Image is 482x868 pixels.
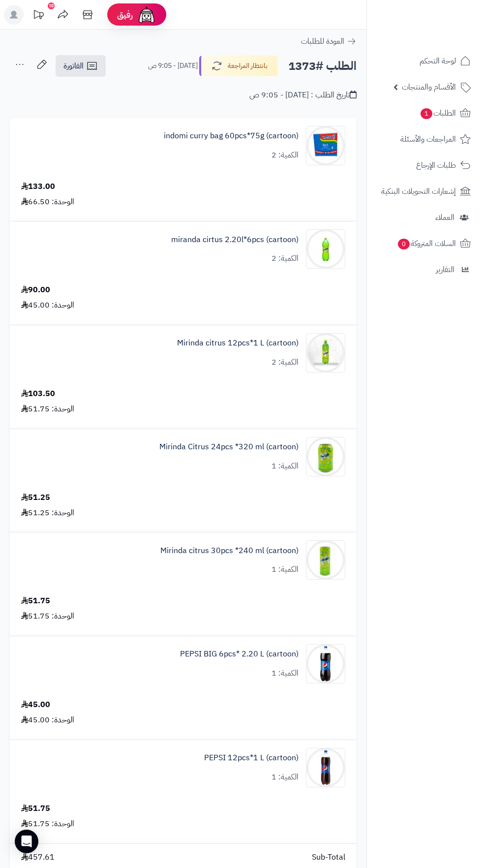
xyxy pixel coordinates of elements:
[416,158,456,172] span: طلبات الإرجاع
[420,106,456,120] span: الطلبات
[21,196,74,208] div: الوحدة: 66.50
[397,237,456,250] span: السلات المتروكة
[56,55,106,77] a: الفاتورة
[306,540,345,580] img: 1747566616-1481083d-48b6-4b0f-b89f-c8f09a39-90x90.jpg
[373,127,476,151] a: المراجعات والأسئلة
[21,181,55,192] div: 133.00
[373,232,476,255] a: السلات المتروكة0
[271,772,299,783] div: الكمية: 1
[15,830,38,853] div: Open Intercom Messenger
[400,132,456,146] span: المراجعات والأسئلة
[249,90,357,101] div: تاريخ الطلب : [DATE] - 9:05 ص
[21,852,55,863] span: 457.61
[288,56,357,76] h2: الطلب #1373
[21,611,74,622] div: الوحدة: 51.75
[21,699,50,711] div: 45.00
[373,206,476,229] a: العملاء
[164,130,299,142] a: indomi curry bag 60pcs*75g (cartoon)
[26,5,51,27] a: تحديثات المنصة
[177,338,299,349] a: Mirinda citrus 12pcs*1 L (cartoon)
[306,644,345,683] img: 1747594021-514wrKpr-GL._AC_SL1500-90x90.jpg
[436,263,454,277] span: التقارير
[373,258,476,281] a: التقارير
[21,803,50,814] div: 51.75
[21,507,74,519] div: الوحدة: 51.25
[420,54,456,68] span: لوحة التحكم
[171,234,299,246] a: miranda cirtus 2.20l*6pcs (cartoon)
[306,229,345,269] img: 1747544486-c60db756-6ee7-44b0-a7d4-ec449800-90x90.jpg
[381,185,456,198] span: إشعارات التحويلات البنكية
[271,564,299,575] div: الكمية: 1
[421,108,432,119] span: 1
[312,852,345,863] span: Sub-Total
[21,818,74,830] div: الوحدة: 51.75
[373,49,476,73] a: لوحة التحكم
[306,333,345,372] img: 1747566256-XP8G23evkchGmxKUr8YaGb2gsq2hZno4-90x90.jpg
[160,545,299,557] a: Mirinda citrus 30pcs *240 ml (cartoon)
[306,437,345,476] img: 1747566452-bf88d184-d280-4ea7-9331-9e3669ef-90x90.jpg
[306,748,345,787] img: 1747594532-18409223-8150-4f06-d44a-9c8685d0-90x90.jpg
[48,2,55,9] div: 10
[21,403,74,415] div: الوحدة: 51.75
[373,180,476,203] a: إشعارات التحويلات البنكية
[301,35,357,47] a: العودة للطلبات
[159,441,299,453] a: Mirinda Citrus 24pcs *320 ml (cartoon)
[137,5,156,25] img: ai-face.png
[271,668,299,679] div: الكمية: 1
[204,752,299,764] a: PEPSI 12pcs*1 L (cartoon)
[21,388,55,400] div: 103.50
[63,60,84,72] span: الفاتورة
[373,154,476,177] a: طلبات الإرجاع
[435,211,454,224] span: العملاء
[21,284,50,296] div: 90.00
[271,357,299,368] div: الكمية: 2
[180,649,299,660] a: PEPSI BIG 6pcs* 2.20 L (cartoon)
[271,461,299,472] div: الكمية: 1
[21,300,74,311] div: الوحدة: 45.00
[199,56,278,76] button: بانتظار المراجعة
[148,61,198,71] small: [DATE] - 9:05 ص
[117,9,133,21] span: رفيق
[398,239,410,249] span: 0
[271,253,299,264] div: الكمية: 2
[402,80,456,94] span: الأقسام والمنتجات
[301,35,344,47] span: العودة للطلبات
[21,492,50,503] div: 51.25
[373,101,476,125] a: الطلبات1
[271,150,299,161] div: الكمية: 2
[306,126,345,165] img: 1747282742-cBKr205nrT5egUPiDKnJpiw0sXX7VmPF-90x90.jpg
[21,595,50,607] div: 51.75
[21,714,74,726] div: الوحدة: 45.00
